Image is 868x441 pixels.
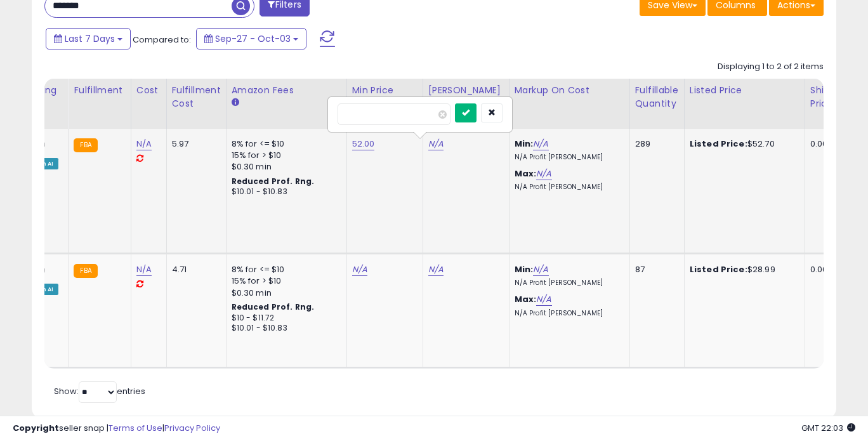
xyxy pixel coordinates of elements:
div: 87 [635,264,674,275]
a: N/A [136,138,152,150]
div: $10.01 - $10.83 [232,187,337,197]
div: 15% for > $10 [232,150,337,161]
button: Last 7 Days [46,28,131,49]
a: N/A [533,138,548,150]
span: 2025-10-11 22:03 GMT [801,422,855,434]
span: Show: entries [54,385,145,397]
small: Amazon Fees. [232,97,239,109]
div: $28.99 [690,264,795,275]
div: Fulfillable Quantity [635,84,679,110]
b: Listed Price: [690,263,747,275]
div: [PERSON_NAME] [428,84,504,97]
p: N/A Profit [PERSON_NAME] [515,183,620,192]
strong: Copyright [13,422,59,434]
div: $10.01 - $10.83 [232,323,337,334]
a: Privacy Policy [164,422,220,434]
div: 0.00 [810,264,831,275]
div: Min Price [352,84,418,97]
a: N/A [352,263,367,276]
small: FBA [74,264,97,278]
a: Terms of Use [109,422,162,434]
a: N/A [428,263,444,276]
a: 52.00 [352,138,375,150]
a: N/A [428,138,444,150]
b: Reduced Prof. Rng. [232,301,315,312]
small: FBA [74,138,97,152]
button: Sep-27 - Oct-03 [196,28,306,49]
b: Max: [515,168,537,180]
th: The percentage added to the cost of goods (COGS) that forms the calculator for Min & Max prices. [509,79,629,129]
div: 289 [635,138,674,150]
div: 8% for <= $10 [232,138,337,150]
b: Min: [515,138,534,150]
span: Last 7 Days [65,32,115,45]
a: N/A [533,263,548,276]
a: N/A [136,263,152,276]
a: N/A [536,293,551,306]
div: $0.30 min [232,161,337,173]
div: seller snap | | [13,423,220,435]
b: Min: [515,263,534,275]
div: 15% for > $10 [232,275,337,287]
div: Cost [136,84,161,97]
div: Displaying 1 to 2 of 2 items [718,61,824,73]
div: 4.71 [172,264,216,275]
b: Max: [515,293,537,305]
a: N/A [536,168,551,180]
div: 0.00 [810,138,831,150]
div: Repricing [14,84,63,97]
div: Listed Price [690,84,799,97]
span: Compared to: [133,34,191,46]
div: Fulfillment Cost [172,84,221,110]
div: 8% for <= $10 [232,264,337,275]
b: Reduced Prof. Rng. [232,176,315,187]
p: N/A Profit [PERSON_NAME] [515,153,620,162]
p: N/A Profit [PERSON_NAME] [515,309,620,318]
div: 5.97 [172,138,216,150]
span: Sep-27 - Oct-03 [215,32,291,45]
b: Listed Price: [690,138,747,150]
div: $0.30 min [232,287,337,299]
div: $52.70 [690,138,795,150]
p: N/A Profit [PERSON_NAME] [515,279,620,287]
div: Fulfillment [74,84,125,97]
div: Amazon Fees [232,84,341,97]
div: Ship Price [810,84,836,110]
div: $10 - $11.72 [232,313,337,324]
div: Markup on Cost [515,84,624,97]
